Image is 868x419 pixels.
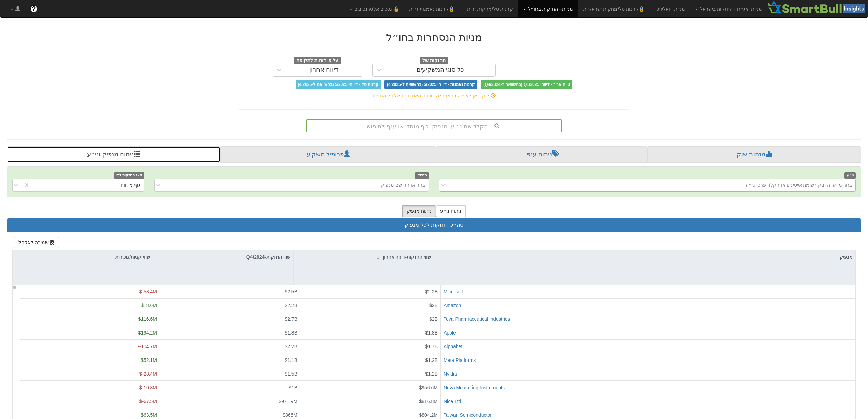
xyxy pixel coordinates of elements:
button: Nvidia [444,370,457,377]
span: $1.1B [285,357,297,363]
span: $2.2B [285,303,297,308]
span: הצג החזקות לפי [114,172,144,178]
span: $2B [429,303,438,308]
span: $116.6M [138,316,157,322]
a: ניתוח ענפי [436,146,647,163]
span: $2.2B [425,289,438,294]
span: $956.6M [419,385,438,390]
button: Taiwan Semiconductor [444,411,492,418]
div: שווי החזקות-Q4/2024 [153,250,293,263]
div: כל סוגי המשקיעים [417,67,464,74]
span: קרנות נאמנות - דיווחי 5/2025 (בהשוואה ל-4/2025) [384,80,477,89]
h2: מניות הנסחרות בחו״ל [239,31,629,43]
img: Smartbull [767,0,868,14]
span: קרנות סל - דיווחי 5/2025 (בהשוואה ל-4/2025) [296,80,381,89]
span: $18.6M [141,303,157,308]
button: ניתוח מנפיק [402,205,436,217]
button: Nice Ltd [444,398,461,405]
span: $1.8B [285,330,297,336]
span: $63.5M [141,412,157,418]
span: $-58.4M [139,289,157,294]
span: $804.2M [419,412,438,418]
button: ניתוח ני״ע [436,205,466,217]
span: על פי דוחות לתקופה [294,57,341,64]
a: מגמות שוק [647,146,861,163]
a: קרנות סל/מחקות זרות [462,0,518,17]
button: שמירה לאקסל [14,237,59,248]
div: דיווח אחרון [309,67,338,74]
a: 🔒קרנות סל/מחקות ישראליות [578,0,652,17]
span: $1.2B [425,357,438,363]
button: Apple [444,329,456,336]
span: $2.7B [285,316,297,322]
span: מנפיק [415,172,429,178]
a: ? [25,0,42,17]
a: מניות ואג״ח - החזקות בישראל [690,0,767,17]
span: $-67.5M [139,398,157,404]
div: שווי החזקות-דיווח אחרון [294,250,434,263]
a: מניות - החזקות בחו״ל [518,0,578,17]
span: $816.8M [419,398,438,404]
div: בחר ני״ע, הדבק רשימת אייסינים או הקלד פרטי ני״ע [746,182,852,188]
span: $1.5B [285,371,297,377]
span: $52.1M [141,357,157,363]
button: Alphabet [444,343,462,350]
a: פרופיל משקיע [220,146,436,163]
span: $-104.7M [137,344,157,349]
button: Microsoft [444,288,463,295]
div: לחץ כאן לצפייה בתאריכי הדיווחים האחרונים של כל הגופים [234,92,634,99]
button: Meta Platforms [444,357,476,364]
span: $-28.4M [139,371,157,377]
div: שווי קניות/מכירות [13,250,153,263]
button: Amazon [444,302,461,309]
a: 🔒 נכסים אלטרנטיבים [344,0,404,17]
span: $2.2B [285,344,297,349]
div: בחר או הזן שם מנפיק [381,182,425,188]
button: Nova Measuring Instruments [444,384,505,391]
a: 🔒קרנות נאמנות זרות [404,0,462,17]
span: $2.5B [285,289,297,294]
span: $1.8B [425,330,438,336]
div: מנפיק [434,250,855,263]
span: ? [32,5,36,12]
span: ני״ע [844,172,856,178]
span: $1B [289,385,297,390]
span: $1.7B [425,344,438,349]
span: החזקות של [420,57,448,64]
button: Teva Pharmaceutical Industries [444,316,510,323]
div: הקלד שם ני״ע, מנפיק, גוף מוסדי או ענף לחיפוש... [307,120,561,132]
h3: סה״כ החזקות לכל מנפיק [12,222,856,228]
span: טווח ארוך - דיווחי Q1/2025 (בהשוואה ל-Q4/2024) [481,80,572,89]
a: מניות דואליות [652,0,690,17]
span: $-10.8M [139,385,157,390]
a: ניתוח מנפיק וני״ע [7,146,220,163]
span: $1.2B [425,371,438,377]
span: $194.2M [138,330,157,336]
span: $971.9M [279,398,297,404]
span: $2B [429,316,438,322]
span: $866M [283,412,297,418]
div: גוף מדווח [121,182,140,188]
